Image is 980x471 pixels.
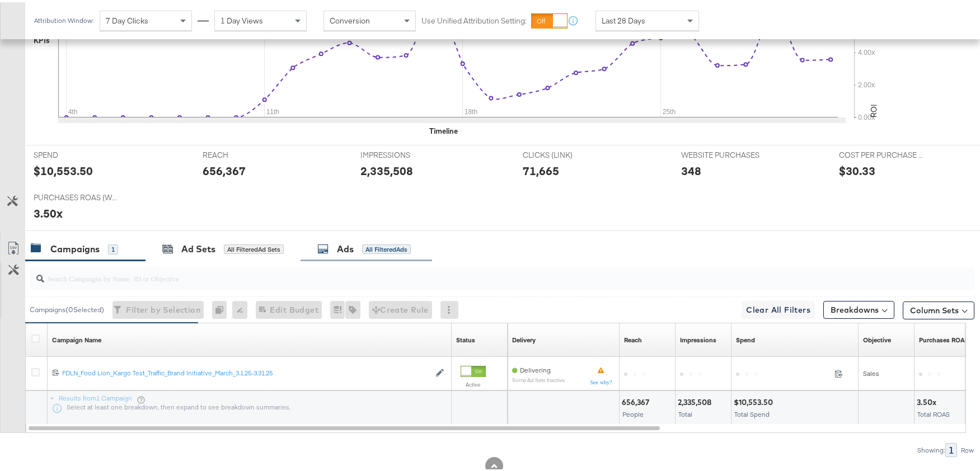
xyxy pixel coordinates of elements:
[34,203,63,219] div: 3.50x
[680,333,716,342] a: The number of times your ad was served. On mobile apps an ad is counted as served the first time ...
[863,367,879,375] span: Sales
[52,333,101,342] a: Your campaign name.
[903,299,974,317] button: Column Sets
[622,408,644,416] span: People
[512,375,565,381] sub: Some Ad Sets Inactive
[839,148,923,158] span: COST PER PURCHASE (WEBSITE EVENTS)
[681,148,765,158] span: WEBSITE PURCHASES
[734,395,776,406] div: $10,553.50
[106,13,148,23] span: 7 Day Clicks
[945,441,957,455] div: 1
[512,333,536,342] div: Delivery
[52,333,101,342] div: Campaign Name
[863,333,891,342] a: Your campaign's objective.
[337,241,354,253] div: Ads
[50,241,100,253] div: Campaigns
[869,102,879,115] text: ROI
[34,15,94,22] div: Attribution Window:
[203,148,287,158] span: REACH
[62,366,430,376] a: FDLN_Food Lion_Kargo Test_Traffic_Brand Initiative_March_3.1.25-3.31.25
[30,303,104,313] div: Campaigns ( 0 Selected)
[678,395,715,406] div: 2,335,508
[523,148,607,158] span: CLICKS (LINK)
[360,148,444,158] span: IMPRESSIONS
[839,161,875,177] div: $30.33
[44,261,888,282] input: Search Campaigns by Name, ID or Objective
[960,444,974,452] div: Row
[622,395,653,406] div: 656,367
[203,161,246,177] div: 656,367
[681,161,701,177] div: 348
[742,299,815,317] button: Clear All Filters
[181,241,215,253] div: Ad Sets
[736,333,755,342] a: The total amount spent to date.
[34,161,93,177] div: $10,553.50
[456,333,475,342] div: Status
[456,333,475,342] a: Shows the current state of your Ad Campaign.
[224,242,284,252] div: All Filtered Ad Sets
[34,33,50,44] div: KPIs
[823,299,894,317] button: Breakdowns
[624,333,642,342] a: The number of people your ad was served to.
[430,124,458,134] div: Timeline
[917,444,945,452] div: Showing:
[212,299,232,317] div: 0
[602,13,645,23] span: Last 28 Days
[917,408,950,416] span: Total ROAS
[221,13,263,23] span: 1 Day Views
[330,13,370,23] span: Conversion
[34,190,118,201] span: PURCHASES ROAS (WEBSITE EVENTS)
[736,333,755,342] div: Spend
[461,379,486,386] label: Active
[520,364,551,372] span: Delivering
[863,333,891,342] div: Objective
[421,13,527,24] label: Use Unified Attribution Setting:
[360,161,413,177] div: 2,335,508
[734,408,770,416] span: Total Spend
[746,301,810,315] span: Clear All Filters
[680,333,716,342] div: Impressions
[917,395,940,406] div: 3.50x
[678,408,692,416] span: Total
[362,242,411,252] div: All Filtered Ads
[108,242,118,252] div: 1
[624,333,642,342] div: Reach
[512,333,536,342] a: Reflects the ability of your Ad Campaign to achieve delivery based on ad states, schedule and bud...
[34,148,118,158] span: SPEND
[523,161,559,177] div: 71,665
